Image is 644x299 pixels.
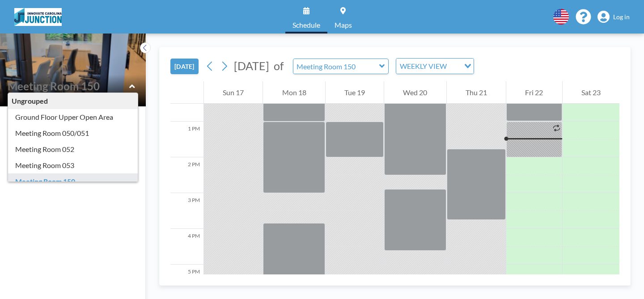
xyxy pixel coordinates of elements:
[8,173,138,190] div: Meeting Room 150
[14,8,62,26] img: organization-logo
[8,80,129,93] input: Meeting Room 150
[8,141,138,157] div: Meeting Room 052
[8,109,138,125] div: Ground Floor Upper Open Area
[8,125,138,141] div: Meeting Room 050/051
[7,93,59,102] span: Floor: Junction ...
[384,81,446,104] div: Wed 20
[293,59,379,74] input: Meeting Room 150
[170,122,203,157] div: 1 PM
[447,81,506,104] div: Thu 21
[563,81,619,104] div: Sat 23
[335,21,352,29] span: Maps
[597,11,630,23] a: Log in
[8,93,138,109] div: Ungrouped
[506,81,562,104] div: Fri 22
[398,60,449,72] span: WEEKLY VIEW
[170,157,203,193] div: 2 PM
[170,229,203,265] div: 4 PM
[234,59,269,72] span: [DATE]
[396,59,474,74] div: Search for option
[170,193,203,229] div: 3 PM
[263,81,325,104] div: Mon 18
[274,59,284,73] span: of
[170,86,203,122] div: 12 PM
[8,157,138,173] div: Meeting Room 053
[204,81,263,104] div: Sun 17
[326,81,384,104] div: Tue 19
[449,60,459,72] input: Search for option
[170,59,199,74] button: [DATE]
[613,13,630,21] span: Log in
[292,21,320,29] span: Schedule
